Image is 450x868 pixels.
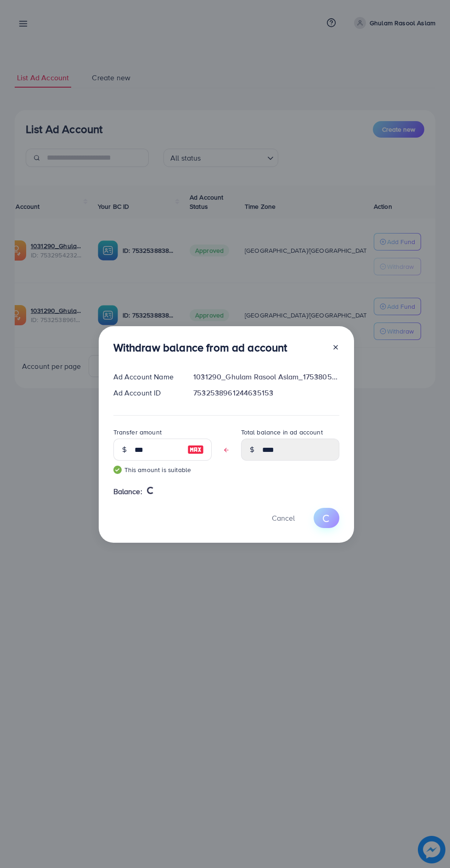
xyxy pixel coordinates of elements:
[113,465,212,474] small: This amount is suitable
[272,513,295,523] span: Cancel
[113,341,287,354] h3: Withdraw balance from ad account
[113,486,142,497] span: Balance:
[113,428,162,437] label: Transfer amount
[106,388,186,398] div: Ad Account ID
[186,372,346,382] div: 1031290_Ghulam Rasool Aslam_1753805901568
[186,388,346,398] div: 7532538961244635153
[113,466,122,474] img: guide
[260,508,306,528] button: Cancel
[187,444,204,455] img: image
[241,428,323,437] label: Total balance in ad account
[106,372,186,382] div: Ad Account Name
